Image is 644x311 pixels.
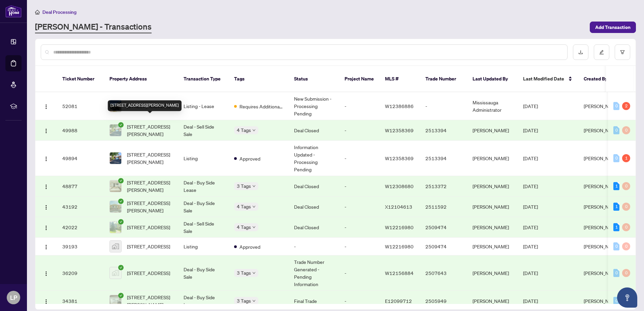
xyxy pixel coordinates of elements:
[178,197,229,217] td: Deal - Buy Side Sale
[467,238,518,255] td: [PERSON_NAME]
[613,223,619,231] div: 1
[622,154,630,162] div: 1
[385,103,414,109] span: W12386886
[289,92,339,120] td: New Submission - Processing Pending
[523,270,538,276] span: [DATE]
[178,238,229,255] td: Listing
[127,199,173,214] span: [STREET_ADDRESS][PERSON_NAME]
[339,176,380,197] td: -
[57,238,104,255] td: 39193
[584,298,620,304] span: [PERSON_NAME]
[110,180,121,192] img: thumbnail-img
[523,183,538,189] span: [DATE]
[385,224,414,230] span: W12216980
[339,141,380,176] td: -
[523,224,538,230] span: [DATE]
[339,66,380,92] th: Project Name
[110,241,121,252] img: thumbnail-img
[108,100,182,111] div: [STREET_ADDRESS][PERSON_NAME]
[41,241,52,252] button: Logo
[118,122,124,128] span: check-circle
[613,126,619,134] div: 0
[43,244,49,250] img: Logo
[339,238,380,255] td: -
[622,242,630,250] div: 0
[252,271,256,275] span: down
[43,104,49,109] img: Logo
[43,271,49,276] img: Logo
[523,155,538,161] span: [DATE]
[110,221,121,233] img: thumbnail-img
[118,219,124,224] span: check-circle
[385,204,412,210] span: X12104613
[613,102,619,110] div: 0
[289,141,339,176] td: Information Updated - Processing Pending
[613,203,619,211] div: 1
[420,217,467,238] td: 2509474
[57,92,104,120] td: 52081
[289,176,339,197] td: Deal Closed
[41,268,52,278] button: Logo
[35,10,40,14] span: home
[518,66,578,92] th: Last Modified Date
[41,222,52,233] button: Logo
[467,141,518,176] td: [PERSON_NAME]
[385,127,414,133] span: W12358369
[339,217,380,238] td: -
[467,197,518,217] td: [PERSON_NAME]
[237,297,251,305] span: 3 Tags
[41,181,52,192] button: Logo
[594,44,609,60] button: edit
[239,155,260,162] span: Approved
[467,66,518,92] th: Last Updated By
[237,126,251,134] span: 4 Tags
[178,217,229,238] td: Deal - Sell Side Sale
[420,176,467,197] td: 2513372
[41,125,52,136] button: Logo
[43,156,49,162] img: Logo
[467,92,518,120] td: Mississauga Administrator
[420,255,467,291] td: 2507643
[584,183,620,189] span: [PERSON_NAME]
[289,217,339,238] td: Deal Closed
[590,22,636,33] button: Add Transaction
[584,224,620,230] span: [PERSON_NAME]
[467,255,518,291] td: [PERSON_NAME]
[127,151,173,166] span: [STREET_ADDRESS][PERSON_NAME]
[584,243,620,249] span: [PERSON_NAME]
[578,50,583,55] span: download
[178,176,229,197] td: Deal - Buy Side Lease
[43,184,49,189] img: Logo
[289,197,339,217] td: Deal Closed
[57,197,104,217] td: 43192
[420,66,467,92] th: Trade Number
[523,243,538,249] span: [DATE]
[178,66,229,92] th: Transaction Type
[127,123,173,138] span: [STREET_ADDRESS][PERSON_NAME]
[43,205,49,210] img: Logo
[599,50,604,55] span: edit
[41,101,52,111] button: Logo
[43,225,49,231] img: Logo
[252,184,256,188] span: down
[385,183,414,189] span: W12308680
[523,75,564,82] span: Last Modified Date
[615,44,630,60] button: filter
[237,203,251,210] span: 4 Tags
[385,270,414,276] span: W12156884
[43,128,49,134] img: Logo
[339,197,380,217] td: -
[339,255,380,291] td: -
[617,287,637,308] button: Open asap
[613,269,619,277] div: 0
[584,127,620,133] span: [PERSON_NAME]
[104,66,178,92] th: Property Address
[110,295,121,307] img: thumbnail-img
[110,125,121,136] img: thumbnail-img
[178,255,229,291] td: Deal - Buy Side Sale
[57,141,104,176] td: 49894
[339,120,380,141] td: -
[584,204,620,210] span: [PERSON_NAME]
[57,176,104,197] td: 48877
[252,226,256,229] span: down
